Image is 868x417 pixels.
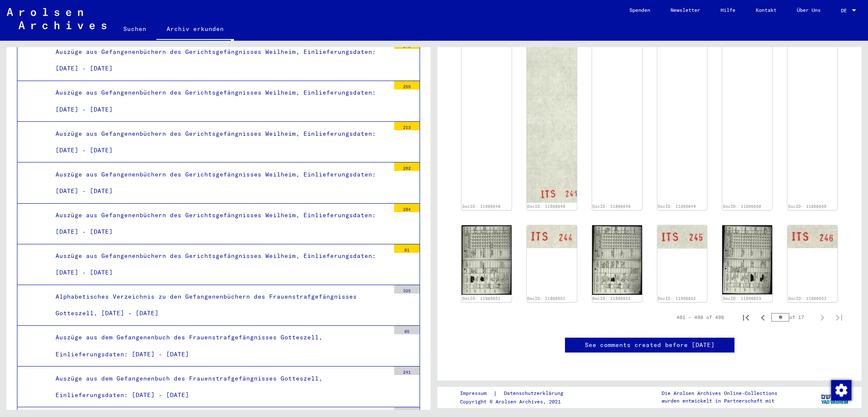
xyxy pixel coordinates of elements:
[49,126,390,159] div: Auszüge aus Gefangenenbüchern des Gerichtsgefängnisses Weilheim, Einlieferungsdaten: [DATE] - [DATE]
[49,288,390,322] div: Alphabetisches Verzeichnis zu den Gefangenenbüchern des Frauenstrafgefängnisses Gotteszell, [DATE...
[771,313,814,321] div: of 17
[156,19,234,41] a: Archiv erkunden
[723,204,761,209] a: DocID: 11866650
[814,309,831,326] button: Next page
[394,122,420,130] div: 213
[460,389,573,398] div: |
[49,329,390,362] div: Auszüge aus dem Gefangenenbuch des Frauenstrafgefängnisses Gotteszell, Einlieferungsdaten: [DATE]...
[657,225,707,249] img: 002.jpg
[113,19,156,39] a: Suchen
[831,309,848,326] button: Last page
[754,309,771,326] button: Previous page
[49,84,390,118] div: Auszüge aus Gefangenenbüchern des Gerichtsgefängnisses Weilheim, Einlieferungsdaten: [DATE] - [DATE]
[394,40,420,49] div: 272
[593,204,631,209] a: DocID: 11866649
[7,8,106,29] img: Arolsen_neg.svg
[394,162,420,171] div: 262
[49,370,390,403] div: Auszüge aus dem Gefangenenbuch des Frauenstrafgefängnisses Gotteszell, Einlieferungsdaten: [DATE]...
[394,244,420,253] div: 81
[662,389,777,397] p: Die Arolsen Archives Online-Collections
[394,407,420,416] div: 291
[819,386,851,408] img: yv_logo.png
[394,204,420,212] div: 284
[658,204,696,209] a: DocID: 11866649
[723,296,761,301] a: DocID: 11866653
[787,225,837,248] img: 002.jpg
[527,225,577,248] img: 002.jpg
[788,204,826,209] a: DocID: 11866650
[462,296,501,301] a: DocID: 11866651
[49,166,390,199] div: Auszüge aus Gefangenenbüchern des Gerichtsgefängnisses Weilheim, Einlieferungsdaten: [DATE] - [DATE]
[462,204,501,209] a: DocID: 11866648
[592,225,642,295] img: 001.jpg
[497,389,573,398] a: Datenschutzerklärung
[662,397,777,405] p: wurden entwickelt in Partnerschaft mit
[394,367,420,375] div: 241
[676,313,724,321] div: 481 – 498 of 498
[527,204,565,209] a: DocID: 11866648
[593,296,631,301] a: DocID: 11866652
[394,285,420,294] div: 325
[394,326,420,334] div: 85
[831,380,851,400] img: Zustimmung ändern
[394,81,420,90] div: 255
[841,8,850,14] span: DE
[460,398,573,406] p: Copyright © Arolsen Archives, 2021
[460,389,493,398] a: Impressum
[49,248,390,281] div: Auszüge aus Gefangenenbüchern des Gerichtsgefängnisses Weilheim, Einlieferungsdaten: [DATE] - [DATE]
[462,225,512,295] img: 001.jpg
[585,341,715,350] a: See comments created before [DATE]
[49,44,390,77] div: Auszüge aus Gefangenenbüchern des Gerichtsgefängnisses Weilheim, Einlieferungsdaten: [DATE] - [DATE]
[658,296,696,301] a: DocID: 11866652
[49,207,390,240] div: Auszüge aus Gefangenenbüchern des Gerichtsgefängnisses Weilheim, Einlieferungsdaten: [DATE] - [DATE]
[788,296,826,301] a: DocID: 11866653
[722,225,772,294] img: 001.jpg
[527,296,565,301] a: DocID: 11866651
[737,309,754,326] button: First page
